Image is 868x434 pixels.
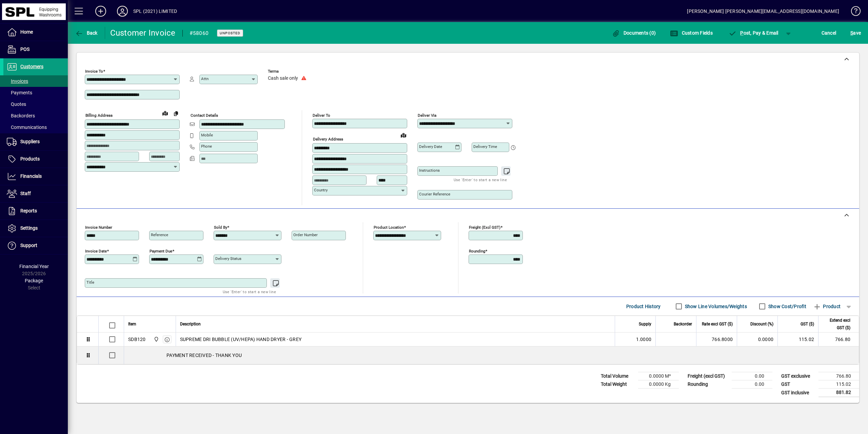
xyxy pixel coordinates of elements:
td: GST [778,380,818,389]
mat-label: Attn [201,76,209,81]
div: SDB120 [128,336,146,343]
span: Settings [20,225,38,231]
a: Reports [3,203,68,220]
span: Custom Fields [670,30,713,36]
span: S [850,30,853,36]
span: Financials [20,173,42,179]
mat-label: Deliver via [418,113,436,118]
span: Discount (%) [750,320,773,328]
a: Knowledge Base [846,1,860,23]
td: 115.02 [777,333,818,346]
mat-label: Delivery time [473,144,497,149]
span: Home [20,29,33,35]
td: 0.0000 Kg [638,380,679,389]
button: Product History [624,300,664,313]
span: Suppliers [20,139,40,144]
button: Add [90,5,112,17]
td: 0.00 [732,372,772,380]
a: POS [3,41,68,58]
td: GST inclusive [778,389,818,397]
span: P [740,30,743,36]
mat-label: Country [314,188,328,192]
button: Back [73,27,99,39]
a: Products [3,151,68,168]
span: 1.0000 [636,336,652,343]
span: Item [128,320,136,328]
span: Package [25,278,43,283]
span: Supply [639,320,651,328]
td: 766.80 [818,333,859,346]
td: Rounding [684,380,732,389]
span: Unposted [220,31,240,35]
mat-label: Sold by [214,225,227,230]
button: Cancel [820,27,838,39]
mat-label: Payment due [150,249,172,253]
span: Financial Year [19,264,49,269]
span: Support [20,243,37,248]
a: Suppliers [3,133,68,150]
span: Rate excl GST ($) [702,320,733,328]
div: 766.8000 [701,336,733,343]
a: View on map [160,108,171,118]
div: #58060 [190,28,209,39]
div: [PERSON_NAME] [PERSON_NAME][EMAIL_ADDRESS][DOMAIN_NAME] [687,6,839,17]
span: Communications [7,125,47,130]
td: GST exclusive [778,372,818,380]
mat-label: Invoice date [85,249,107,253]
button: Profile [112,5,133,17]
button: Post, Pay & Email [725,27,782,39]
mat-label: Mobile [201,133,213,137]
mat-label: Order number [293,232,318,237]
span: SUPREME DRI BUBBLE (UV/HEPA) HAND DRYER - GREY [180,336,302,343]
span: Documents (0) [612,30,656,36]
mat-label: Rounding [469,249,485,253]
span: Cancel [822,27,836,38]
span: POS [20,46,29,52]
td: Total Weight [597,380,638,389]
mat-hint: Use 'Enter' to start a new line [454,176,507,184]
a: Staff [3,185,68,202]
a: Home [3,24,68,41]
a: Backorders [3,110,68,121]
td: 115.02 [818,380,859,389]
span: Staff [20,191,31,196]
mat-label: Invoice To [85,69,103,74]
span: ave [850,27,861,38]
span: Terms [268,69,309,74]
td: Total Volume [597,372,638,380]
span: Customers [20,64,43,69]
app-page-header-button: Back [68,27,105,39]
td: Freight (excl GST) [684,372,732,380]
span: Description [180,320,201,328]
td: 0.00 [732,380,772,389]
td: 766.80 [818,372,859,380]
button: Documents (0) [610,27,657,39]
mat-label: Freight (excl GST) [469,225,500,230]
mat-label: Invoice number [85,225,112,230]
span: Backorder [674,320,692,328]
button: Copy to Delivery address [171,108,181,119]
mat-label: Courier Reference [419,192,450,196]
button: Product [810,300,844,313]
span: Product [813,301,841,312]
a: Invoices [3,75,68,87]
td: 881.82 [818,389,859,397]
a: View on map [398,130,409,140]
td: 0.0000 M³ [638,372,679,380]
button: Save [849,27,863,39]
a: Quotes [3,98,68,110]
mat-label: Title [86,280,94,285]
span: Reports [20,208,37,213]
label: Show Line Volumes/Weights [684,303,747,310]
mat-label: Phone [201,144,212,149]
span: Extend excl GST ($) [823,317,850,332]
td: 0.0000 [737,333,777,346]
div: SPL (2021) LIMITED [133,6,177,17]
a: Settings [3,220,68,237]
a: Payments [3,87,68,98]
div: PAYMENT RECEIVED - THANK YOU [124,346,859,364]
mat-label: Delivery status [215,256,241,261]
span: Cash sale only [268,76,298,81]
span: Invoices [7,78,28,84]
mat-label: Deliver To [313,113,330,118]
